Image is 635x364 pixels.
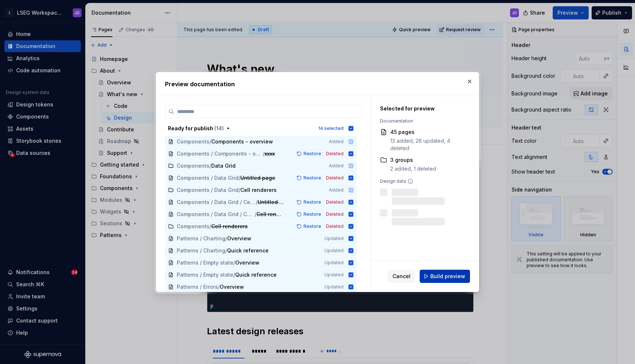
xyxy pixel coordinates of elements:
span: Deleted [326,199,344,205]
span: Patterns / Errors [177,283,218,291]
span: Restore [304,175,321,181]
div: 45 pages [390,128,466,136]
span: Patterns / Empty state [177,271,233,279]
span: Deleted [326,175,344,181]
span: / [263,150,265,157]
span: Cell renderers [211,223,248,230]
button: Restore [294,174,324,182]
span: Patterns / Charting [177,247,225,254]
span: Restore [304,199,321,205]
span: Deleted [326,151,344,157]
div: 3 groups [390,156,436,164]
span: / [225,235,227,242]
span: Restore [304,223,321,229]
button: Ready for publish (14)14 selected [165,123,357,134]
span: / [209,223,211,230]
span: / [255,211,256,218]
span: Deleted [326,211,344,217]
div: Ready for publish [168,125,224,132]
span: Overview [227,235,251,242]
span: Updated [324,236,344,241]
span: Build preview [430,273,465,280]
span: Updated [324,272,344,278]
span: Deleted [326,223,344,229]
span: Updated [324,260,344,266]
div: 14 selected [318,125,344,131]
span: Overview [235,259,259,266]
span: Patterns / Empty state [177,259,233,266]
button: Build preview [420,270,470,283]
div: 2 added, 1 deleted [390,165,436,172]
button: Cancel [388,270,415,283]
span: Components / Data Grid [177,174,238,182]
button: Restore [294,223,324,230]
span: Untitled page [258,199,284,206]
span: ( 14 ) [214,125,224,131]
span: Cancel [392,273,410,280]
span: / [238,174,240,182]
button: Restore [294,150,324,157]
span: Overview [220,283,244,291]
span: xxxx [265,150,279,157]
span: / [256,199,258,206]
span: Components / Data Grid / Cell renderers [177,199,256,206]
span: Components / Data Grid / Cell renderers [177,211,255,218]
span: Components [177,223,209,230]
span: Updated [324,248,344,254]
span: / [218,283,220,291]
div: Documentation [380,118,466,124]
div: Selected for preview [380,105,466,112]
span: / [233,271,235,279]
span: Untitled page [240,174,275,182]
div: 13 added, 28 updated, 4 deleted [390,137,466,152]
h2: Preview documentation [165,80,470,88]
span: Quick reference [235,271,277,279]
span: / [233,259,235,266]
span: Patterns / Charting [177,235,225,242]
div: Design data [380,178,466,184]
span: Restore [304,151,321,157]
span: Updated [324,284,344,290]
button: Restore [294,199,324,206]
span: Restore [304,211,321,217]
span: / [225,247,227,254]
span: Cell renderers [256,211,284,218]
button: Restore [294,211,324,218]
span: Components / Components - overview [177,150,263,157]
span: Quick reference [227,247,269,254]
